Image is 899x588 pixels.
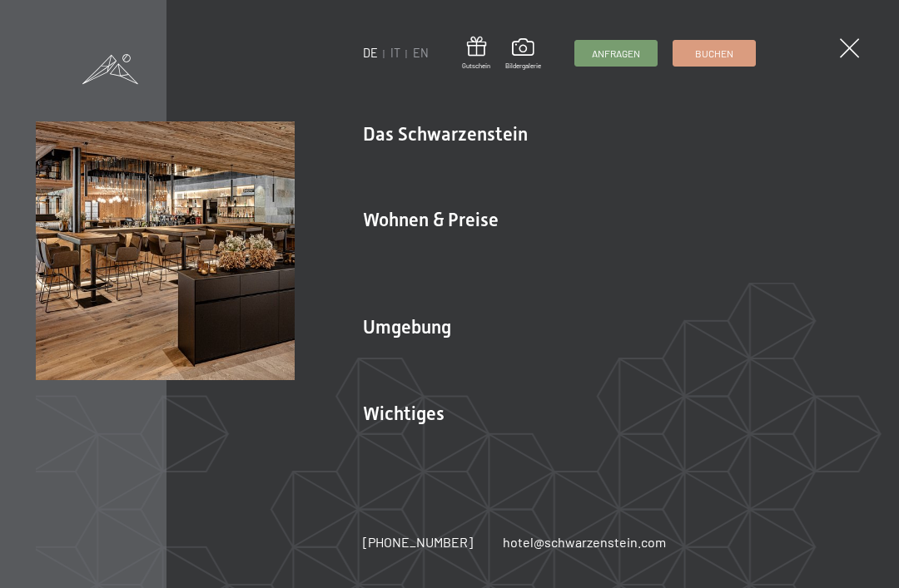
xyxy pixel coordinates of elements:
[364,533,474,551] a: [PHONE_NUMBER]
[364,534,474,550] span: [PHONE_NUMBER]
[414,46,430,60] a: EN
[463,62,491,71] span: Gutschein
[673,41,755,66] a: Buchen
[503,533,666,551] a: hotel@schwarzenstein.com
[575,41,657,66] a: Anfragen
[391,46,401,60] a: IT
[505,62,541,71] span: Bildergalerie
[364,46,379,60] a: DE
[592,47,640,61] span: Anfragen
[463,37,491,71] a: Gutschein
[505,38,541,70] a: Bildergalerie
[695,47,733,61] span: Buchen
